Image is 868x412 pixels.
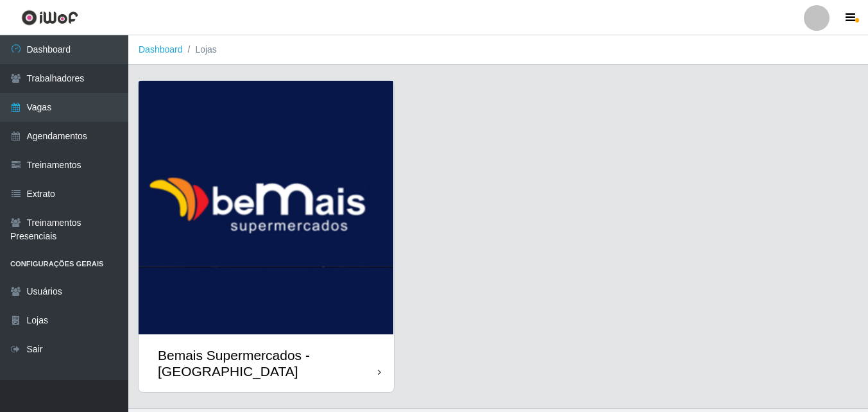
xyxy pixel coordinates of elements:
[183,43,217,56] li: Lojas
[21,10,78,26] img: CoreUI Logo
[139,81,394,334] img: cardImg
[158,347,378,379] div: Bemais Supermercados - [GEOGRAPHIC_DATA]
[139,81,394,392] a: Bemais Supermercados - [GEOGRAPHIC_DATA]
[128,35,868,65] nav: breadcrumb
[139,44,183,55] a: Dashboard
